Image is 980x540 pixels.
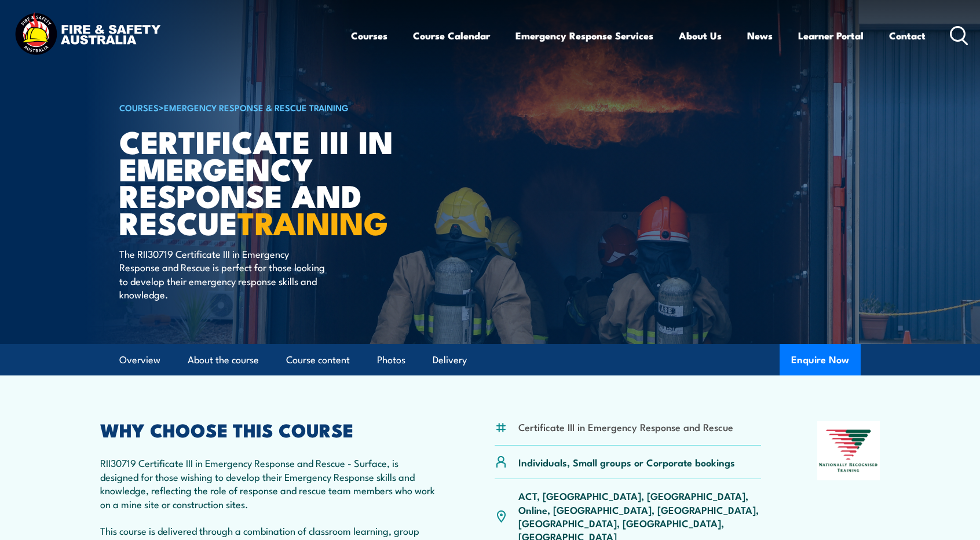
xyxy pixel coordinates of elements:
[780,344,861,375] button: Enquire Now
[286,345,350,375] a: Course content
[119,100,405,114] h6: >
[164,101,349,114] a: Emergency Response & Rescue Training
[377,345,405,375] a: Photos
[679,20,722,51] a: About Us
[518,455,735,469] p: Individuals, Small groups or Corporate bookings
[119,345,160,375] a: Overview
[413,20,490,51] a: Course Calendar
[100,421,438,437] h2: WHY CHOOSE THIS COURSE
[119,127,405,236] h1: Certificate III in Emergency Response and Rescue
[518,420,733,433] li: Certificate III in Emergency Response and Rescue
[188,345,259,375] a: About the course
[119,101,159,114] a: COURSES
[889,20,926,51] a: Contact
[433,345,467,375] a: Delivery
[119,247,331,301] p: The RII30719 Certificate III in Emergency Response and Rescue is perfect for those looking to dev...
[237,198,388,246] strong: TRAINING
[798,20,864,51] a: Learner Portal
[747,20,773,51] a: News
[515,20,653,51] a: Emergency Response Services
[351,20,387,51] a: Courses
[817,421,880,480] img: Nationally Recognised Training logo.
